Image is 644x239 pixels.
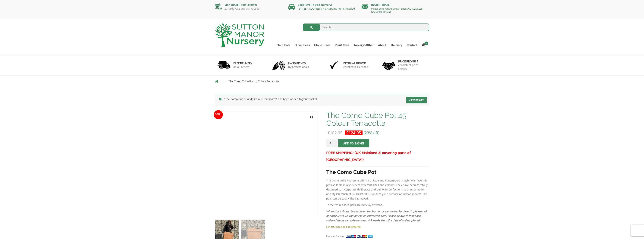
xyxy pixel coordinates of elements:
[326,169,376,175] strong: The Como Cube Pot
[215,3,283,7] p: Mon-[DATE]: 9am-3:30pm
[326,225,429,229] p: 5 in stock (can be backordered)
[420,42,429,48] a: 1
[298,7,355,10] a: [STREET_ADDRESS] No Appointments needed
[215,7,283,10] p: Saturdays&Sundays: Closed
[228,80,279,83] span: The Como Cube Pot 45 Colour Terracotta
[214,110,223,119] span: Sale!
[326,149,429,163] h3: FREE SHIPPING! (UK Mainland & covering parts of [GEOGRAPHIC_DATA])
[398,60,427,63] h6: Price promise
[215,94,429,106] div: “The Como Cube Pot 45 Colour Terracotta” has been added to your basket.
[351,42,376,48] a: Topiary&Other
[406,97,427,103] a: View basket
[326,111,429,127] h1: The Como Cube Pot 45 Colour Terracotta
[371,7,423,13] a: Please Send All Enquiries To: [EMAIL_ADDRESS][DOMAIN_NAME]
[343,62,368,65] h6: Defra approved
[326,178,429,201] p: The Como Cube Pot range offers a unique and contemporary style. We have this pot available in a v...
[272,60,285,70] img: 2.jpg
[376,42,389,48] a: About
[326,139,338,147] input: Product quantity
[363,130,379,135] span: (23% off)
[338,139,369,147] button: Add to basket
[389,42,404,48] a: Delivery
[288,65,309,69] p: by professionals
[398,63,427,71] p: consistent price checks
[274,42,292,48] a: Plant Pots
[298,3,332,7] a: Click Here To Visit Nursery!
[346,234,374,238] img: payment supported
[326,235,344,237] small: Payment Options:
[326,209,427,222] em: When stock shows “available on back-order or can be backordered” , please call or email us so we ...
[312,42,333,48] a: Cloud Trees
[404,42,420,48] a: Contact
[288,62,309,65] h6: hand picked
[215,23,264,47] img: logo
[292,42,312,48] a: Olive Trees
[333,42,351,48] a: Plant Care
[308,114,315,121] a: View full-screen image gallery
[215,80,429,83] nav: Breadcrumbs
[327,60,341,70] img: 3.jpg
[303,24,429,31] input: Search...
[233,65,252,69] p: on all orders
[346,130,349,135] span: £
[328,130,342,135] bdi: 162.95
[382,59,395,71] img: 4.jpg
[343,65,368,69] p: checked & Licensed
[424,42,428,45] span: 1
[362,3,429,7] p: [DATE] - [DATE]
[326,203,429,207] p: These resin-based pots are not clay or stone.
[217,60,231,70] img: 1.jpg
[328,130,330,135] span: £
[233,62,252,65] h6: FREE DELIVERY
[346,130,361,135] bdi: 124.95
